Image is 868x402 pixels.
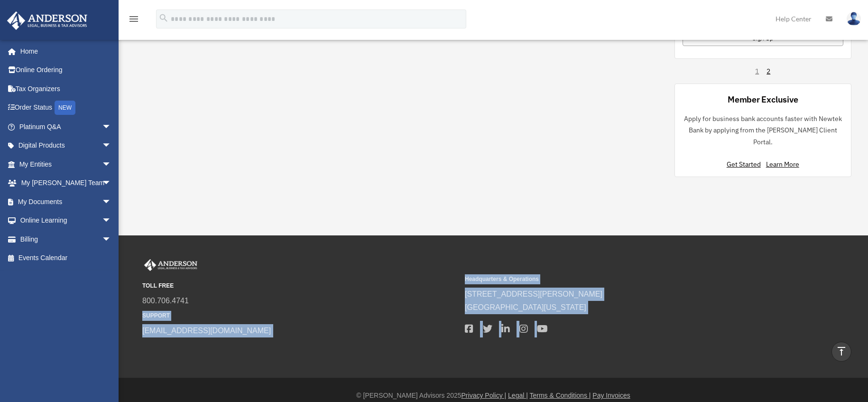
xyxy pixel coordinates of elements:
[102,211,121,231] span: arrow_drop_down
[7,42,121,61] a: Home
[766,66,770,76] a: 2
[7,136,126,155] a: Digital Productsarrow_drop_down
[7,61,126,80] a: Online Ordering
[7,79,126,98] a: Tax Organizers
[4,11,90,30] img: Anderson Advisors Platinum Portal
[102,155,121,174] span: arrow_drop_down
[142,281,458,291] small: TOLL FREE
[102,117,121,137] span: arrow_drop_down
[55,101,75,115] div: NEW
[831,342,851,362] a: vertical_align_top
[7,155,126,174] a: My Entitiesarrow_drop_down
[7,211,126,230] a: Online Learningarrow_drop_down
[847,12,861,26] img: User Pic
[465,290,602,298] a: [STREET_ADDRESS][PERSON_NAME]
[102,136,121,156] span: arrow_drop_down
[142,297,189,305] a: 800.706.4741
[465,303,586,311] a: [GEOGRAPHIC_DATA][US_STATE]
[142,259,199,271] img: Anderson Advisors Platinum Portal
[7,98,126,118] a: Order StatusNEW
[728,93,798,105] div: Member Exclusive
[102,192,121,212] span: arrow_drop_down
[766,160,799,168] a: Learn More
[683,113,844,148] p: Apply for business bank accounts faster with Newtek Bank by applying from the [PERSON_NAME] Clien...
[508,392,528,399] a: Legal |
[142,311,458,321] small: SUPPORT
[7,192,126,211] a: My Documentsarrow_drop_down
[128,17,139,25] a: menu
[7,117,126,136] a: Platinum Q&Aarrow_drop_down
[836,346,847,357] i: vertical_align_top
[102,174,121,193] span: arrow_drop_down
[142,327,271,335] a: [EMAIL_ADDRESS][DOMAIN_NAME]
[7,249,126,268] a: Events Calendar
[102,230,121,249] span: arrow_drop_down
[7,230,126,249] a: Billingarrow_drop_down
[465,274,781,284] small: Headquarters & Operations
[7,174,126,193] a: My [PERSON_NAME] Teamarrow_drop_down
[158,13,169,23] i: search
[462,392,507,399] a: Privacy Policy |
[530,392,591,399] a: Terms & Conditions |
[128,13,139,25] i: menu
[592,392,630,399] a: Pay Invoices
[727,160,765,168] a: Get Started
